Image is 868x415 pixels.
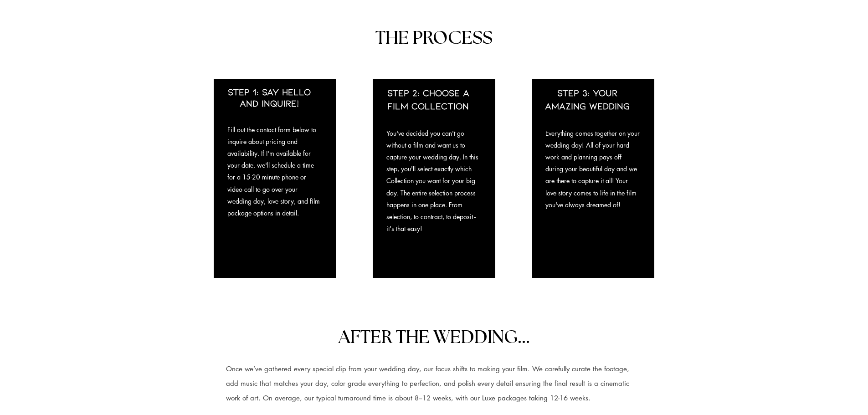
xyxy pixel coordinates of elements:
span: Once we’ve gathered every special clip from your wedding day, our focus shifts to making your fil... [226,364,629,402]
span: STEP 3: YOUR AMAZING WEDDING [545,87,630,111]
span: Everything comes together on your wedding day! All of your hard work and planning pays off during... [545,129,640,209]
span: THE PROCESS [375,29,493,47]
span: Fill out the contact form below to inquire about pricing and availability. If I'm available for y... [227,125,320,217]
span: STEP 1: SAY HELLO AND INQUIRE! [228,86,311,108]
span: STEP 2: CHOOSE A FILM COLLECTION [387,87,469,111]
span: You've decided you can't go without a film and want us to capture your wedding day. In this step,... [386,129,478,233]
span: AFTER THE WEDDING... [339,328,530,347]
